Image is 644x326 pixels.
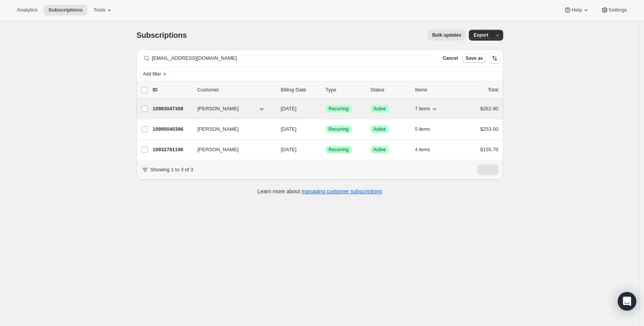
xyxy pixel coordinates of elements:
[89,5,118,15] button: Tools
[257,187,382,195] p: Learn more about
[477,164,499,175] nav: Pagination
[93,7,105,13] span: Tools
[137,31,187,39] span: Subscriptions
[480,126,499,132] span: $253.00
[489,53,500,64] button: Sort the results
[415,124,439,135] button: 5 items
[596,5,632,15] button: Settings
[198,105,239,113] span: [PERSON_NAME]
[48,7,83,13] span: Subscriptions
[428,30,466,41] button: Bulk updates
[469,30,493,41] button: Export
[432,32,461,38] span: Bulk updates
[415,106,430,112] span: 7 items
[439,54,461,63] button: Cancel
[374,126,386,132] span: Active
[153,103,499,114] div: 10983047308[PERSON_NAME][DATE]SuccessRecurringSuccessActive7 items$262.90
[193,103,270,115] button: [PERSON_NAME]
[198,125,239,133] span: [PERSON_NAME]
[281,86,319,94] p: Billing Date
[466,55,483,61] span: Save as
[281,147,297,152] span: [DATE]
[153,105,191,113] p: 10983047308
[374,147,386,153] span: Active
[17,7,37,13] span: Analytics
[12,5,42,15] button: Analytics
[143,71,161,77] span: Add filter
[618,292,636,311] div: Open Intercom Messenger
[415,126,430,132] span: 5 items
[140,69,171,79] button: Add filter
[609,7,627,13] span: Settings
[480,147,499,152] span: $155.70
[153,124,499,135] div: 10995040396[PERSON_NAME][DATE]SuccessRecurringSuccessActive5 items$253.00
[193,123,270,135] button: [PERSON_NAME]
[374,106,386,112] span: Active
[198,86,275,94] p: Customer
[153,86,499,94] div: IDCustomerBilling DateTypeStatusItemsTotal
[198,146,239,154] span: [PERSON_NAME]
[301,188,382,194] a: managing customer subscriptions
[571,7,582,13] span: Help
[443,55,458,61] span: Cancel
[153,144,499,155] div: 10932781196[PERSON_NAME][DATE]SuccessRecurringSuccessActive4 items$155.70
[153,146,191,154] p: 10932781196
[370,86,409,94] p: Status
[153,86,191,94] p: ID
[463,54,486,63] button: Save as
[193,144,270,156] button: [PERSON_NAME]
[415,103,439,114] button: 7 items
[473,32,488,38] span: Export
[153,125,191,133] p: 10995040396
[150,166,193,174] p: Showing 1 to 3 of 3
[152,53,435,64] input: Filter subscribers
[480,106,499,111] span: $262.90
[329,106,349,112] span: Recurring
[329,126,349,132] span: Recurring
[415,86,454,94] div: Items
[329,147,349,153] span: Recurring
[281,126,297,132] span: [DATE]
[415,144,439,155] button: 4 items
[326,86,364,94] div: Type
[44,5,87,15] button: Subscriptions
[488,86,498,94] p: Total
[281,106,297,111] span: [DATE]
[559,5,594,15] button: Help
[415,147,430,153] span: 4 items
